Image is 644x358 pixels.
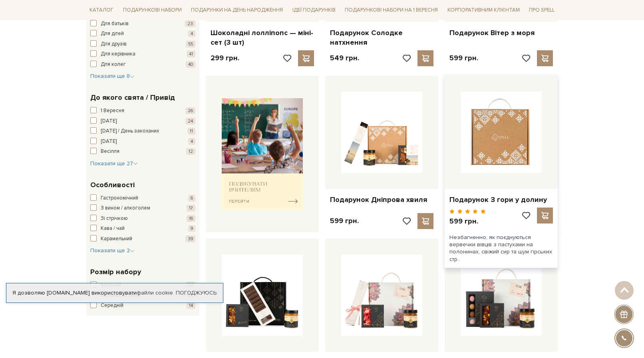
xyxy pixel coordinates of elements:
span: Гастрономічний [101,194,138,202]
p: 549 грн. [330,53,359,63]
button: 1 Вересня 26 [90,107,195,115]
span: 4 [188,30,195,37]
span: [DATE] / День закоханих [101,127,159,135]
button: [DATE] 4 [90,138,195,146]
button: Карамельний 39 [90,235,195,243]
button: Для батьків 23 [90,20,195,28]
button: З вином / алкоголем 17 [90,204,195,212]
a: Про Spell [526,4,558,16]
span: 6 [188,195,195,202]
span: 40 [186,61,195,68]
span: 26 [185,107,195,114]
span: 23 [185,20,195,27]
span: 55 [186,41,195,47]
button: Кава / чай 9 [90,225,195,233]
span: 17 [187,205,195,212]
a: Подарунок Вітер з моря [449,28,553,38]
span: Для колег [101,61,126,69]
button: Показати ще 8 [90,72,135,80]
span: [DATE] [101,117,117,125]
a: Ідеї подарунків [289,4,339,16]
span: 14 [187,302,195,309]
span: 1 Вересня [101,107,124,115]
button: Показати ще 2 [90,247,135,255]
a: Подарункові набори на 1 Вересня [342,3,441,17]
span: Середній [101,302,123,310]
div: Я дозволяю [DOMAIN_NAME] використовувати [6,289,223,297]
span: Для друзів [101,40,127,48]
a: Каталог [86,4,117,16]
span: Зі стрічкою [101,215,128,223]
img: Подарунок З гори у долину [461,92,542,173]
p: 599 грн. [330,216,359,225]
span: 20 [185,282,195,289]
span: 9 [188,225,195,232]
span: 24 [185,118,195,125]
button: [DATE] / День закоханих 11 [90,127,195,135]
span: 11 [187,128,195,134]
button: Весілля 12 [90,148,195,156]
span: Весілля [101,148,119,156]
button: Великий 20 [90,281,195,289]
button: Показати ще 27 [90,160,138,168]
img: banner [222,98,303,210]
a: файли cookie [137,289,173,296]
span: 39 [185,235,195,242]
p: 599 грн. [449,217,486,226]
span: 4 [188,138,195,145]
span: Для керівника [101,50,135,58]
button: Для керівника 41 [90,50,195,58]
a: Корпоративним клієнтам [444,3,523,17]
button: Зі стрічкою 16 [90,215,195,223]
span: Показати ще 27 [90,160,138,167]
span: Кава / чай [101,225,125,233]
span: 16 [187,215,195,222]
span: Великий [101,281,121,289]
span: З вином / алкоголем [101,204,150,212]
span: 41 [187,51,195,57]
span: Для дітей [101,30,124,38]
a: Подарункові набори [120,4,185,16]
button: [DATE] 24 [90,117,195,125]
p: 299 грн. [211,53,239,63]
span: Показати ще 8 [90,73,135,79]
a: Подарунок Дніпрова хвиля [330,195,433,204]
a: Подарунки на День народження [188,4,286,16]
button: Для дітей 4 [90,30,195,38]
span: Розмір набору [90,267,141,277]
button: Для колег 40 [90,61,195,69]
div: Незбагненно, як поєднуються вервечки вівців з пастухами на полонинах, свіжий сир та шум гірських ... [445,229,558,268]
a: Подарунок Солодке натхнення [330,28,433,47]
span: 12 [186,148,195,155]
span: Показати ще 2 [90,247,135,254]
span: Особливості [90,180,135,190]
button: Для друзів 55 [90,40,195,48]
span: Для батьків [101,20,129,28]
span: До якого свята / Привід [90,92,175,103]
span: Карамельний [101,235,132,243]
a: Шоколадні лолліпопс — міні-сет (3 шт) [211,28,314,47]
button: Гастрономічний 6 [90,194,195,202]
button: Середній 14 [90,302,195,310]
p: 599 грн. [449,53,478,63]
a: Погоджуюсь [176,289,217,297]
span: [DATE] [101,138,117,146]
a: Подарунок З гори у долину [449,195,553,204]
